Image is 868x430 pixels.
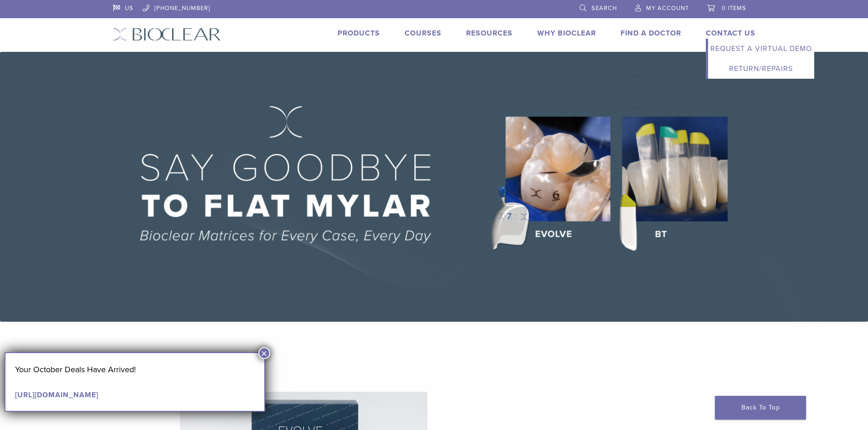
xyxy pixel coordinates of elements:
[591,5,617,12] span: Search
[466,29,513,38] a: Resources
[15,363,255,376] p: Your October Deals Have Arrived!
[722,5,746,12] span: 0 items
[621,29,681,38] a: Find A Doctor
[405,29,442,38] a: Courses
[15,390,98,400] a: [URL][DOMAIN_NAME]
[706,29,755,38] a: Contact Us
[113,28,221,41] img: Bioclear
[537,29,596,38] a: Why Bioclear
[338,29,380,38] a: Products
[708,39,814,59] a: Request a Virtual Demo
[646,5,689,12] span: My Account
[708,59,814,79] a: Return/Repairs
[715,396,806,420] a: Back To Top
[258,347,270,359] button: Close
